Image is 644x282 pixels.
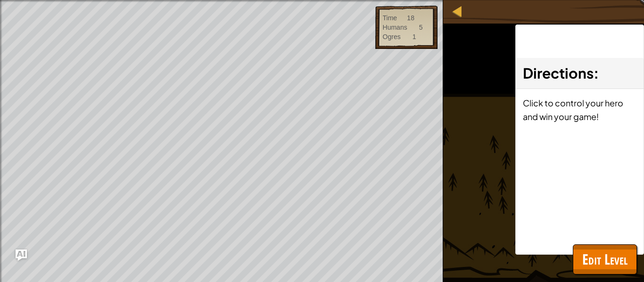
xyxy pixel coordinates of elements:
span: Directions [523,64,594,82]
div: 5 [419,23,423,32]
h3: : [523,63,636,84]
div: 18 [407,13,414,23]
button: Edit Level [573,244,637,274]
div: 1 [413,32,416,41]
button: Ask AI [16,250,27,261]
div: Time [383,13,397,23]
div: Ogres [383,32,401,41]
p: Click to control your hero and win your game! [523,96,636,123]
span: Edit Level [582,250,627,269]
div: Humans [383,23,407,32]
